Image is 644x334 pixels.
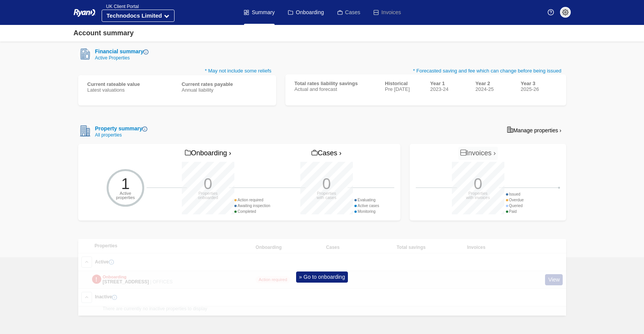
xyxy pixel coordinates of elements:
[182,87,267,93] div: Annual liability
[92,125,148,133] div: Property summary
[506,209,524,214] div: Paid
[354,197,379,203] div: Evaluating
[107,12,162,19] strong: Technodocs Limited
[385,81,421,86] div: Historical
[87,87,173,93] div: Latest valuations
[234,209,270,214] div: Completed
[74,28,134,38] div: Account summary
[476,86,512,92] div: 2024-25
[92,48,149,56] div: Financial summary
[521,81,557,86] div: Year 3
[521,86,557,92] div: 2025-26
[183,147,233,160] a: Onboarding ›
[285,67,566,75] p: * Forecasted saving and fee which can change before being issued
[385,86,421,92] div: Pre [DATE]
[92,133,148,137] div: All properties
[548,9,554,15] img: Help
[295,81,376,86] div: Total rates liability savings
[506,203,524,209] div: Queried
[502,124,566,136] a: Manage properties ›
[430,81,466,86] div: Year 1
[506,197,524,203] div: Overdue
[354,203,379,209] div: Active cases
[296,271,348,283] a: » Go to onboarding
[102,10,175,22] button: Technodocs Limited
[87,81,173,87] div: Current rateable value
[92,56,149,60] div: Active Properties
[562,9,568,15] img: settings
[430,86,466,92] div: 2023-24
[102,4,139,9] span: UK Client Portal
[476,81,512,86] div: Year 2
[310,147,343,160] a: Cases ›
[295,86,376,92] div: Actual and forecast
[506,191,524,197] div: Issued
[182,81,267,87] div: Current rates payable
[78,67,276,75] p: * May not include some reliefs
[354,209,379,214] div: Monitoring
[234,197,270,203] div: Action required
[234,203,270,209] div: Awaiting inspection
